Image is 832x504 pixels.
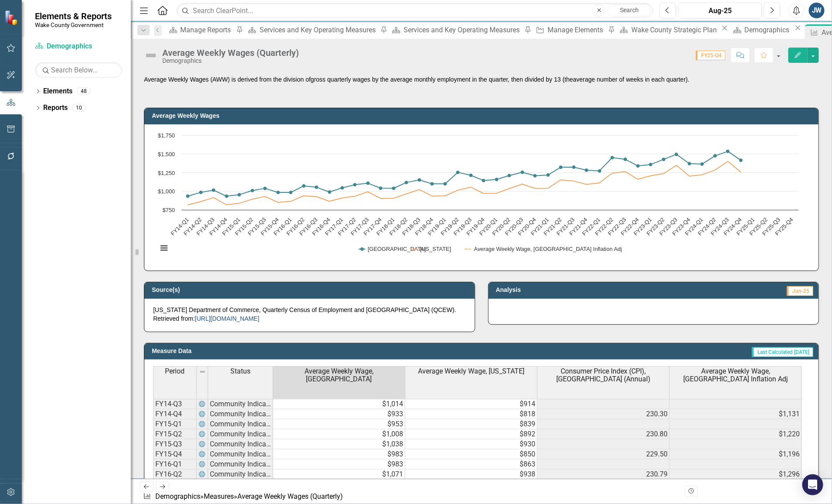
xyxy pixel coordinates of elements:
div: Open Intercom Messenger [802,474,823,495]
path: FY24-Q4, 1,415. Wake County. [740,159,743,162]
text: FY22-Q4 [620,216,640,237]
img: Gu7tOgmm9TkAAAAASUVORK5CYII= [199,471,205,478]
text: Average Weekly Wage, [GEOGRAPHIC_DATA] Inflation Adj [474,246,622,252]
input: Search Below... [35,62,122,78]
td: $1,196 [670,449,802,459]
td: 229.50 [538,449,670,459]
img: Gu7tOgmm9TkAAAAASUVORK5CYII= [199,461,205,468]
td: Community Indicator [208,429,273,439]
text: FY18-Q3 [401,216,421,237]
div: Demographics [745,24,792,35]
td: $1,296 [670,470,802,480]
td: FY15-Q4 [153,449,197,459]
p: [US_STATE] Department of Commerce, Quarterly Census of Employment and [GEOGRAPHIC_DATA] (QCEW). R... [153,305,466,323]
text: FY19-Q1 [427,216,447,237]
td: $930 [405,439,538,449]
span: average number of weeks in each quarter). [573,76,690,83]
path: FY21-Q3, 1,322. Wake County. [572,166,576,169]
td: $1,131 [670,409,802,419]
path: FY23-Q3, 1,494. Wake County. [675,153,678,156]
td: Community Indicator [208,439,273,449]
path: FY14-Q4, 933. Wake County. [225,195,229,198]
text: FY23-Q4 [671,216,692,237]
path: FY24-Q2, 1,474. Wake County. [714,154,717,158]
text: FY21-Q1 [530,216,550,237]
td: $863 [405,459,538,470]
text: FY20-Q3 [504,216,524,237]
td: Community Indicator [208,459,273,470]
span: Average Weekly Wages (AWW) is derived from the division of [144,76,311,83]
text: FY17-Q3 [349,216,370,237]
text: FY25-Q4 [774,216,794,237]
a: Wake County Strategic Plan [616,24,719,35]
div: » » [143,492,346,502]
text: FY22-Q1 [581,216,602,237]
div: Average Weekly Wages (Quarterly) [162,48,299,58]
span: Average Weekly Wage, [US_STATE] [418,367,524,375]
text: FY20-Q1 [478,216,499,237]
div: Aug-25 [681,6,759,16]
td: $1,071 [273,470,405,480]
img: Gu7tOgmm9TkAAAAASUVORK5CYII= [199,451,205,458]
path: FY20-Q1, 1,157. Wake County. [495,178,499,182]
td: Community Indicator [208,399,273,409]
span: gross quarterly wages by the average monthly employment in the quarter, then divided by 13 ( [311,76,565,83]
td: Community Indicator [208,409,273,419]
text: FY17-Q4 [363,216,383,237]
text: FY14-Q3 [195,216,216,237]
text: FY24-Q4 [722,216,743,237]
text: $1,750 [158,132,175,139]
span: FY25-Q4 [696,51,726,60]
h3: Source(s) [152,287,470,293]
td: FY14-Q3 [153,399,197,409]
h3: Analysis [496,287,649,293]
button: Show Wake County [359,246,401,252]
text: FY19-Q4 [465,216,486,237]
text: FY23-Q1 [633,216,653,237]
path: FY17-Q4, 1,040. Wake County. [379,187,383,190]
td: Community Indicator [208,449,273,459]
text: FY15-Q1 [221,216,241,237]
path: FY18-Q3, 1,151. Wake County. [418,178,421,182]
path: FY20-Q4, 1,207. Wake County. [534,174,537,178]
path: FY24-Q1, 1,364. Wake County. [701,162,704,166]
span: Status [230,367,250,375]
a: Services and Key Operating Measures [245,24,378,35]
text: FY15-Q3 [247,216,267,237]
path: FY16-Q2, 1,071. Wake County. [302,184,306,188]
path: FY21-Q1, 1,217. Wake County. [547,174,550,177]
button: JW [809,3,825,18]
span: Last Calculated [DATE] [752,347,813,357]
path: FY14-Q3, 1,014. Wake County. [212,189,216,192]
div: Wake County Strategic Plan [631,24,719,35]
td: $953 [273,419,405,429]
text: FY18-Q1 [375,216,396,237]
text: FY17-Q1 [324,216,344,237]
path: FY19-Q1, 1,099. Wake County. [444,182,447,186]
span: Search [620,7,639,14]
img: Gu7tOgmm9TkAAAAASUVORK5CYII= [199,441,205,448]
text: $750 [163,207,175,213]
td: $938 [405,470,538,480]
div: Services and Key Operating Measures [260,24,378,35]
path: FY15-Q3, 1,038. Wake County. [264,187,267,190]
text: FY15-Q2 [234,216,254,237]
text: FY19-Q2 [439,216,460,237]
path: FY22-Q2, 1,450. Wake County. [611,156,614,160]
td: $983 [273,449,405,459]
img: Gu7tOgmm9TkAAAAASUVORK5CYII= [199,421,205,428]
text: FY22-Q2 [594,216,614,237]
div: 10 [72,104,86,112]
text: FY24-Q2 [697,216,717,237]
text: FY15-Q4 [260,216,280,237]
a: Manage Elements [533,24,606,35]
td: $1,220 [670,429,802,439]
td: FY15-Q2 [153,429,197,439]
text: FY16-Q4 [311,216,332,237]
button: Show Average Weekly Wage, Wake County Inflation Adj [465,246,597,252]
td: Community Indicator [208,470,273,480]
path: FY16-Q3, 1,053. Wake County. [315,186,318,189]
a: Manage Reports [166,24,234,35]
h3: Average Weekly Wages [152,113,814,119]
